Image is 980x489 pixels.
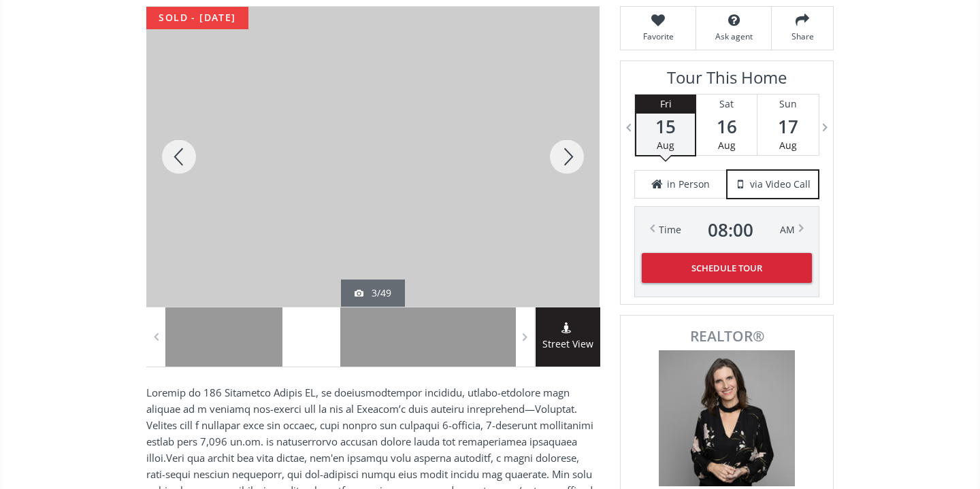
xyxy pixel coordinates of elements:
[536,337,600,352] span: Street View
[757,95,819,114] div: Sun
[636,329,818,343] span: REALTOR®
[659,350,795,486] img: Photo of Sarah Scott
[659,220,795,239] div: Time AM
[657,139,674,152] span: Aug
[696,95,757,114] div: Sat
[146,7,600,307] div: 131 Edgebrook Circle NW Calgary, AB T3A 5A4 - Photo 3 of 49
[750,178,811,191] span: via Video Call
[634,68,819,94] h3: Tour This Home
[708,220,753,239] span: 08 : 00
[757,117,819,136] span: 17
[642,253,812,283] button: Schedule Tour
[627,31,689,42] span: Favorite
[667,178,710,191] span: in Person
[355,286,391,300] div: 3/49
[779,31,826,42] span: Share
[146,7,248,29] div: sold - [DATE]
[718,139,736,152] span: Aug
[703,31,764,42] span: Ask agent
[696,117,757,136] span: 16
[636,117,695,136] span: 15
[636,95,695,114] div: Fri
[779,139,797,152] span: Aug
